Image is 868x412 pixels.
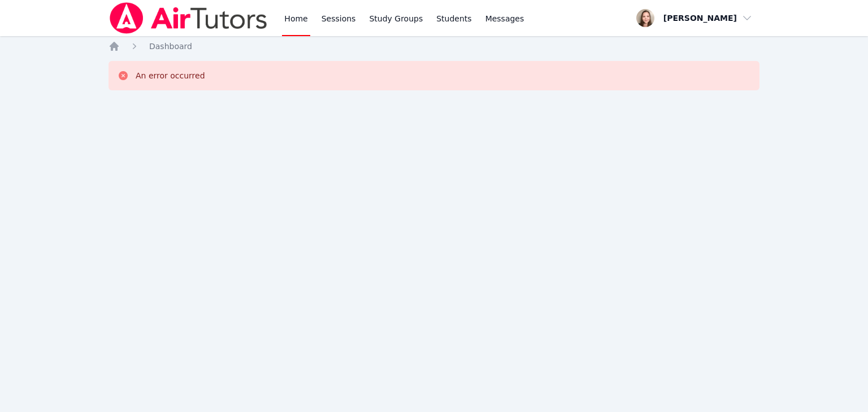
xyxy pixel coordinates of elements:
[136,70,205,81] div: An error occurred
[108,2,268,34] img: Air Tutors
[149,41,192,52] a: Dashboard
[108,41,759,52] nav: Breadcrumb
[149,42,192,51] span: Dashboard
[485,13,524,24] span: Messages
